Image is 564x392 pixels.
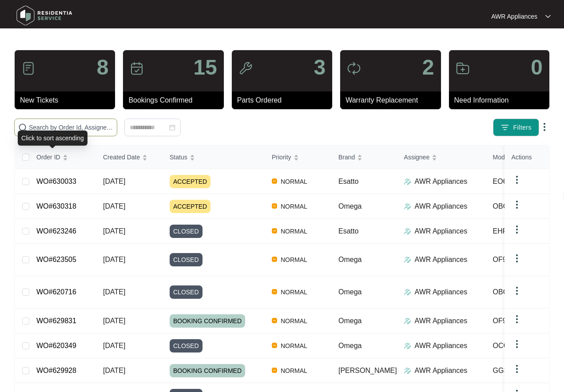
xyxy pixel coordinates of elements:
span: [DATE] [103,202,125,210]
img: Assigner Icon [404,289,411,296]
button: filter iconFilters [493,119,539,136]
img: icon [456,61,470,75]
span: NORMAL [277,201,311,212]
img: residentia service logo [13,2,75,29]
th: Order ID [29,146,96,169]
img: dropdown arrow [512,285,522,296]
img: Assigner Icon [404,228,411,235]
span: Esatto [338,227,358,235]
p: Bookings Confirmed [128,95,223,106]
p: 8 [97,57,109,78]
span: BOOKING CONFIRMED [170,314,245,328]
p: Warranty Replacement [346,95,441,106]
img: Assigner Icon [404,178,411,185]
img: Vercel Logo [272,368,277,373]
img: dropdown arrow [545,14,551,19]
a: WO#623505 [36,256,76,263]
span: Esatto [338,178,358,185]
img: Assigner Icon [404,203,411,210]
span: BOOKING CONFIRMED [170,364,245,377]
span: Omega [338,342,361,349]
img: Vercel Logo [272,228,277,234]
span: Created Date [103,152,140,162]
img: dropdown arrow [512,253,522,264]
img: Vercel Logo [272,257,277,262]
img: dropdown arrow [512,174,522,185]
th: Brand [331,146,397,169]
p: AWR Appliances [415,176,468,187]
th: Created Date [96,146,163,169]
span: Omega [338,202,361,210]
p: 2 [422,57,434,78]
span: [DATE] [103,256,125,263]
p: AWR Appliances [415,341,468,351]
img: icon [347,61,361,75]
span: [DATE] [103,317,125,325]
img: dropdown arrow [512,314,522,325]
span: CLOSED [170,253,203,266]
img: Assigner Icon [404,342,411,349]
span: [DATE] [103,288,125,296]
a: WO#620716 [36,288,76,296]
span: CLOSED [170,339,203,352]
a: WO#623246 [36,227,76,235]
img: dropdown arrow [512,199,522,210]
img: dropdown arrow [512,224,522,235]
img: Vercel Logo [272,289,277,294]
span: Status [170,152,187,162]
span: NORMAL [277,341,311,351]
a: WO#620349 [36,342,76,349]
img: dropdown arrow [512,339,522,349]
span: Omega [338,288,361,296]
span: Order ID [36,152,60,162]
p: AWR Appliances [491,12,537,21]
p: AWR Appliances [415,226,468,237]
span: Priority [272,152,291,162]
span: Omega [338,317,361,325]
img: icon [238,61,253,75]
span: NORMAL [277,316,311,326]
p: AWR Appliances [415,365,468,376]
span: NORMAL [277,254,311,265]
img: search-icon [18,123,27,132]
p: Need Information [454,95,549,106]
img: Vercel Logo [272,343,277,348]
p: 0 [531,57,543,78]
img: icon [130,61,144,75]
span: NORMAL [277,365,311,376]
img: Assigner Icon [404,317,411,325]
p: 3 [314,57,326,78]
th: Status [163,146,265,169]
a: WO#629831 [36,317,76,325]
span: Model [493,152,510,162]
span: CLOSED [170,225,203,238]
span: Omega [338,256,361,263]
span: NORMAL [277,176,311,187]
img: icon [21,61,36,75]
p: Parts Ordered [237,95,332,106]
span: [PERSON_NAME] [338,367,397,374]
th: Priority [265,146,331,169]
span: Filters [513,123,532,132]
img: Vercel Logo [272,203,277,209]
span: CLOSED [170,285,203,299]
span: Assignee [404,152,430,162]
p: AWR Appliances [415,287,468,297]
img: dropdown arrow [512,364,522,374]
span: NORMAL [277,287,311,297]
img: filter icon [500,123,509,132]
p: AWR Appliances [415,254,468,265]
span: [DATE] [103,227,125,235]
img: Vercel Logo [272,318,277,323]
p: New Tickets [20,95,115,106]
a: WO#630318 [36,202,76,210]
span: NORMAL [277,226,311,237]
span: [DATE] [103,342,125,349]
a: WO#629928 [36,367,76,374]
span: ACCEPTED [170,200,211,213]
span: [DATE] [103,367,125,374]
p: AWR Appliances [415,201,468,212]
img: Assigner Icon [404,256,411,263]
span: [DATE] [103,178,125,185]
img: Vercel Logo [272,178,277,184]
